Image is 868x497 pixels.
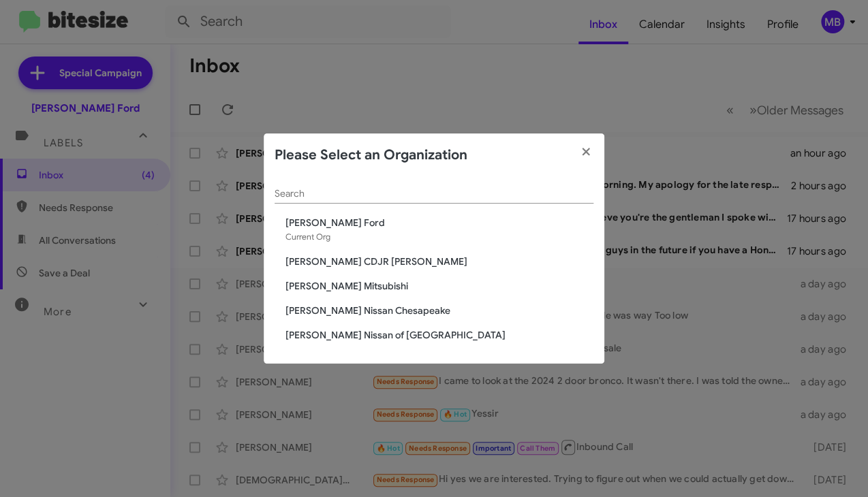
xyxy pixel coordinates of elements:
span: [PERSON_NAME] Ford [285,216,593,229]
span: [PERSON_NAME] Mitsubishi [285,279,593,293]
span: [PERSON_NAME] Nissan of [GEOGRAPHIC_DATA] [285,328,593,342]
h2: Please Select an Organization [275,144,467,166]
span: [PERSON_NAME] CDJR [PERSON_NAME] [285,255,593,268]
span: [PERSON_NAME] Nissan Chesapeake [285,304,593,317]
span: Current Org [285,231,330,242]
